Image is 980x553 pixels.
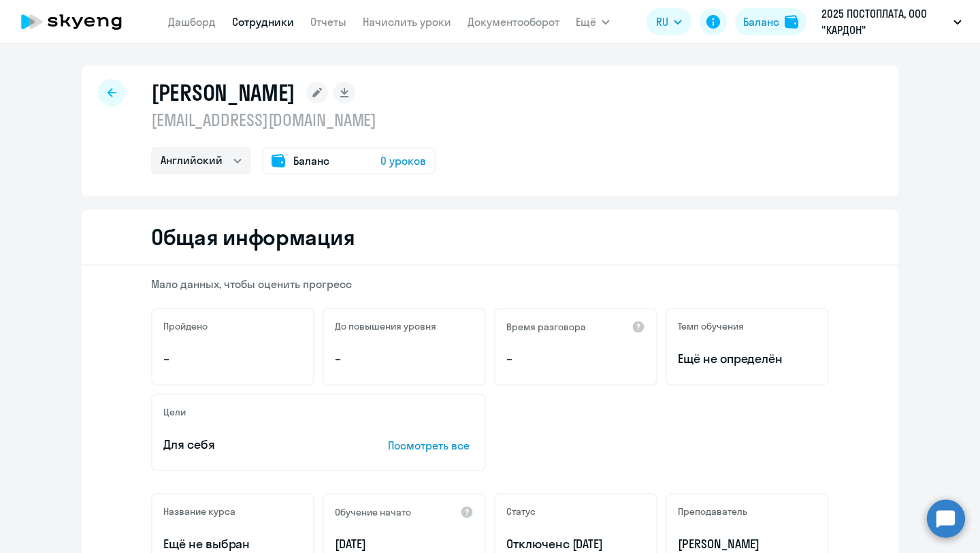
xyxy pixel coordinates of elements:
button: 2025 ПОСТОПЛАТА, ООО "КАРДОН" [815,5,968,38]
p: Отключен [506,535,645,553]
p: – [335,350,474,368]
p: Ещё не выбран [163,535,302,553]
div: Баланс [743,14,779,30]
span: Баланс [293,153,329,169]
a: Документооборот [468,15,559,29]
span: с [DATE] [563,536,604,552]
span: 0 уроков [380,153,426,169]
h5: Время разговора [506,321,586,333]
h5: До повышения уровня [335,320,436,332]
h5: Название курса [163,505,235,518]
h1: [PERSON_NAME] [151,79,295,106]
h5: Пройдено [163,320,208,332]
button: RU [647,8,691,35]
h2: Общая информация [151,223,355,251]
p: Для себя [163,436,346,454]
button: Балансbalance [735,8,806,35]
span: Ещё [576,14,596,30]
p: 2025 ПОСТОПЛАТА, ООО "КАРДОН" [821,5,948,38]
h5: Преподаватель [678,505,747,518]
a: Начислить уроки [363,15,451,29]
button: Ещё [576,8,610,35]
p: [DATE] [335,535,474,553]
span: Ещё не определён [678,350,817,368]
p: – [506,350,645,368]
h5: Темп обучения [678,320,744,332]
a: Отчеты [310,15,346,29]
p: – [163,350,302,368]
a: Сотрудники [232,15,294,29]
h5: Статус [506,505,536,518]
p: Мало данных, чтобы оценить прогресс [151,276,829,291]
h5: Цели [163,406,186,418]
a: Дашборд [168,15,216,29]
span: RU [656,14,668,30]
p: Посмотреть все [388,437,474,454]
p: [EMAIL_ADDRESS][DOMAIN_NAME] [151,109,436,131]
img: balance [785,15,798,29]
h5: Обучение начато [335,506,411,518]
p: [PERSON_NAME] [678,535,817,553]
